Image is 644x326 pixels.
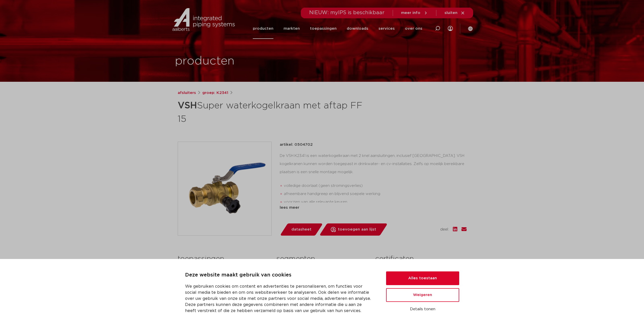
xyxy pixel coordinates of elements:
a: services [378,18,395,39]
button: Details tonen [386,305,459,314]
span: toevoegen aan lijst [338,225,376,234]
h3: toepassingen [178,254,269,264]
p: Deze website maakt gebruik van cookies [185,271,374,279]
span: NIEUW: myIPS is beschikbaar [309,10,385,15]
p: artikel: 0504702 [280,142,313,148]
li: volledige doorlaat (geen stromingsverlies) [284,182,467,190]
li: voorzien van alle relevante keuren [284,198,467,206]
h1: Super waterkogelkraan met aftap FF 15 [178,98,368,125]
a: groep: K2341 [202,90,228,96]
button: Weigeren [386,288,459,302]
li: afneembare handgreep en blijvend soepele werking [284,190,467,198]
a: markten [284,18,300,39]
h3: certificaten [375,254,466,264]
a: producten [253,18,273,39]
h1: producten [175,53,235,69]
a: downloads [347,18,368,39]
span: datasheet [291,225,311,234]
a: toepassingen [310,18,337,39]
div: De VSH K2341 is een waterkogelkraan met 2 knel aansluitingen, inclusief [GEOGRAPHIC_DATA]. VSH ko... [280,152,467,203]
a: over ons [405,18,422,39]
a: sluiten [444,11,465,15]
a: meer info [401,11,428,15]
span: deel: [440,226,449,233]
span: meer info [401,11,420,15]
div: my IPS [448,18,453,39]
strong: VSH [178,101,197,110]
div: lees meer [280,205,467,211]
a: datasheet [280,223,323,236]
nav: Menu [253,18,422,39]
button: Alles toestaan [386,271,459,285]
img: Product Image for VSH Super waterkogelkraan met aftap FF 15 [178,142,271,235]
p: We gebruiken cookies om content en advertenties te personaliseren, om functies voor social media ... [185,283,374,314]
h3: segmenten [276,254,368,264]
a: afsluiters [178,90,196,96]
span: sluiten [444,11,457,15]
